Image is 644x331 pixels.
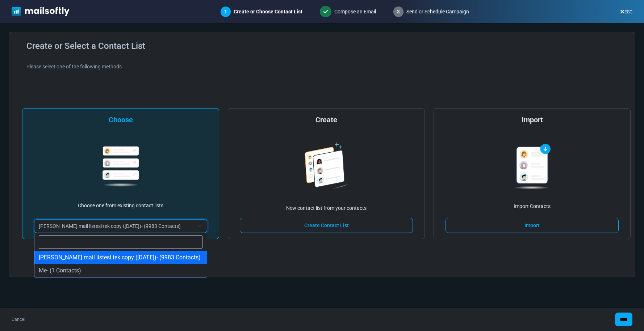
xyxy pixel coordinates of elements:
[393,7,403,17] span: 3
[78,202,163,209] p: Choose one from existing contact lists
[286,204,367,212] p: New contact list from your contacts
[39,235,202,249] input: Search
[26,41,626,51] h4: Create or Select a Contact List
[34,264,207,277] li: Me- (1 Contacts)
[446,218,619,233] a: Import
[12,316,25,323] a: Cancel
[215,1,308,23] div: Create or Choose Contact List
[240,218,413,233] a: Create Contact List
[34,251,207,264] li: [PERSON_NAME] mail listesi tek copy ([DATE])- (9983 Contacts)
[109,114,133,125] div: Choose
[315,114,337,125] div: Create
[388,1,475,23] div: Send or Schedule Campaign
[26,63,626,71] div: Please select one of the following methods
[12,7,70,16] img: mailsoftly_white_logo.svg
[39,222,194,230] span: ana mail listesi tek copy (8/29/2025)- (9983 Contacts)
[224,9,227,14] span: 1
[34,219,207,233] span: ana mail listesi tek copy (8/29/2025)- (9983 Contacts)
[522,114,543,125] div: Import
[620,9,632,14] a: ESC
[514,203,551,210] p: Import Contacts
